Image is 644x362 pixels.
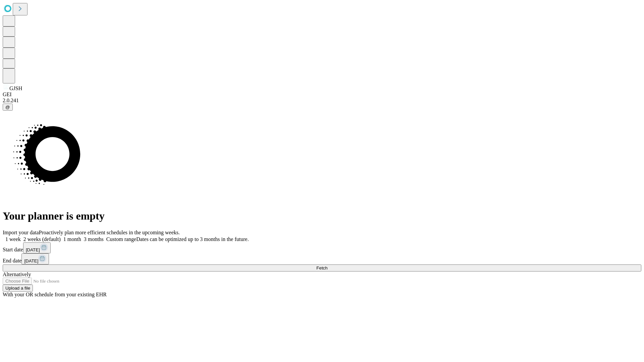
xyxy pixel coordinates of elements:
div: Start date [3,242,641,253]
span: Import your data [3,230,39,235]
button: [DATE] [23,242,51,253]
span: @ [5,105,10,110]
button: [DATE] [21,253,49,264]
button: Upload a file [3,285,33,292]
span: Custom range [106,236,136,242]
button: @ [3,104,13,111]
span: Alternatively [3,271,31,277]
h1: Your planner is empty [3,210,641,222]
span: GJSH [9,85,22,91]
div: GEI [3,92,641,98]
div: 2.0.241 [3,98,641,104]
span: Proactively plan more efficient schedules in the upcoming weeks. [39,230,180,235]
span: 3 months [84,236,104,242]
span: Fetch [316,265,327,270]
div: End date [3,253,641,264]
button: Fetch [3,264,641,271]
span: 1 week [5,236,21,242]
span: 1 month [63,236,81,242]
span: 2 weeks (default) [23,236,61,242]
span: [DATE] [26,247,40,252]
span: [DATE] [24,258,38,263]
span: With your OR schedule from your existing EHR [3,292,107,297]
span: Dates can be optimized up to 3 months in the future. [136,236,249,242]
